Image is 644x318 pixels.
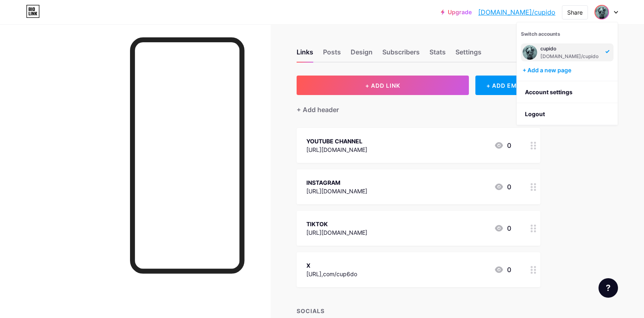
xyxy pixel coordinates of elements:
img: cupido [595,6,608,19]
a: Upgrade [441,9,472,15]
div: 0 [494,141,511,150]
a: Account settings [517,81,618,103]
div: 0 [494,265,511,275]
button: + ADD LINK [297,76,469,95]
div: [URL],com/cup6do [306,270,357,278]
div: 0 [494,223,511,233]
div: [DOMAIN_NAME]/cupido [540,53,601,60]
div: cupido [540,45,601,52]
div: X [306,261,357,270]
div: [URL][DOMAIN_NAME] [306,228,367,237]
div: + Add header [297,105,339,115]
img: cupido [523,45,537,60]
span: + ADD LINK [365,82,400,89]
div: YOUTUBE CHANNEL [306,137,367,145]
div: Design [351,47,373,62]
div: [URL][DOMAIN_NAME] [306,187,367,195]
div: Subscribers [382,47,420,62]
div: Links [297,47,313,62]
div: [URL][DOMAIN_NAME] [306,145,367,154]
div: + ADD EMBED [475,76,540,95]
div: Stats [429,47,446,62]
div: SOCIALS [297,307,540,315]
div: INSTAGRAM [306,178,367,187]
div: + Add a new page [523,66,614,74]
div: 0 [494,182,511,192]
div: TIKTOK [306,220,367,228]
a: [DOMAIN_NAME]/cupido [478,7,555,17]
li: Logout [517,103,618,125]
span: Switch accounts [521,31,560,37]
div: Posts [323,47,341,62]
div: Share [567,8,583,17]
div: Settings [455,47,481,62]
